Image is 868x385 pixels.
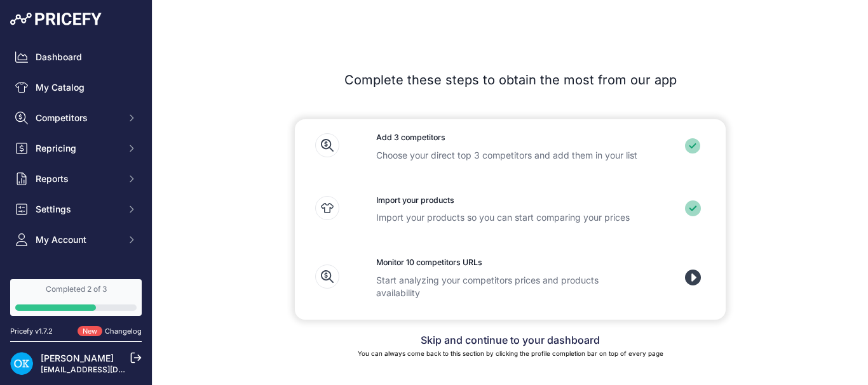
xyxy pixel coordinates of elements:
span: Repricing [36,142,119,155]
nav: Sidebar [10,46,142,350]
span: Settings [36,203,119,216]
button: Competitors [10,107,142,129]
h1: Getting Started [163,30,858,56]
a: Completed 2 of 3 [10,279,142,316]
h3: Monitor 10 competitors URLs [376,257,644,269]
a: Changelog [105,327,142,336]
span: Competitors [36,112,119,124]
a: Skip and continue to your dashboard [421,334,600,346]
button: Settings [10,198,142,221]
div: Pricefy v1.7.2 [10,326,53,337]
img: Pricefy Logo [10,13,102,25]
button: My Account [10,228,142,251]
p: Choose your direct top 3 competitors and add them in your list [376,149,644,162]
h3: Add 3 competitors [376,132,644,144]
h3: Import your products [376,195,644,207]
button: Repricing [10,137,142,160]
button: Reports [10,167,142,190]
div: Completed 2 of 3 [15,284,137,294]
span: Reports [36,173,119,185]
span: New [78,326,102,337]
a: [EMAIL_ADDRESS][DOMAIN_NAME] [41,365,173,374]
a: My Catalog [10,76,142,99]
p: Start analyzing your competitors prices and products availability [376,274,644,299]
a: Dashboard [10,46,142,69]
a: [PERSON_NAME] [41,353,114,363]
small: You can always come back to this section by clicking the profile completion bar on top of every page [358,349,663,357]
span: My Account [36,233,119,246]
p: Complete these steps to obtain the most from our app [163,71,858,89]
p: Import your products so you can start comparing your prices [376,211,644,224]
